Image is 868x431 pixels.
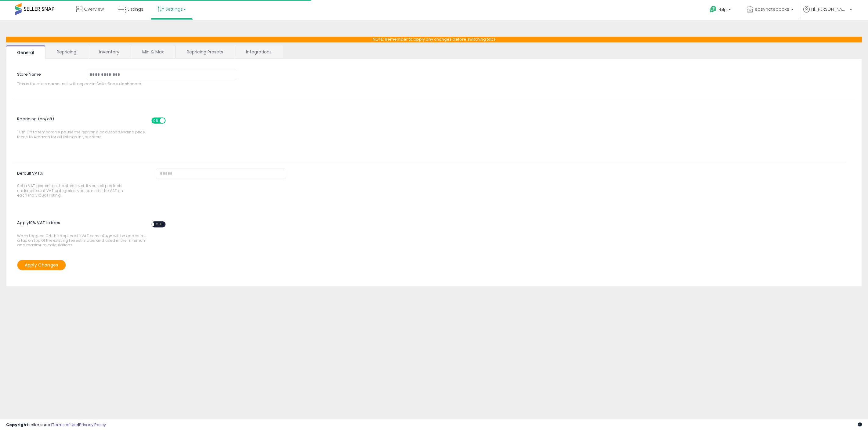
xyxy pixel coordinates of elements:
[17,114,148,139] span: Turn Off to temporarily pause the repricing and stop sending price feeds to Amazon for all listin...
[17,218,148,248] span: When toggled ON, the applicable VAT percentage will be added as a tax on top of the existing fee ...
[6,37,862,42] p: NOTE: Remember to apply any changes before switching tabs
[17,260,66,270] button: Apply Changes
[131,45,175,58] a: Min & Max
[755,6,789,12] span: easynotebooks
[811,6,848,12] span: Hi [PERSON_NAME]
[165,118,175,123] span: OFF
[46,45,87,58] a: Repricing
[6,45,45,59] a: General
[13,168,151,201] label: Default VAT%
[17,81,243,86] span: This is the store name as it will appear in Seller Snap dashboard.
[152,118,160,123] span: ON
[17,217,171,234] span: Apply 19 % VAT to fees
[128,6,143,12] span: Listings
[154,222,164,227] span: OFF
[803,6,852,20] a: Hi [PERSON_NAME]
[17,183,128,197] span: Set a VAT percent on the store level. If you sell products under different VAT categories, you ca...
[718,7,727,12] span: Help
[88,45,130,58] a: Inventory
[705,1,737,20] a: Help
[709,5,717,13] i: Get Help
[13,70,81,78] label: Store Name
[84,6,104,12] span: Overview
[176,45,234,58] a: Repricing Presets
[235,45,283,58] a: Integrations
[17,113,171,130] span: Repricing (on/off)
